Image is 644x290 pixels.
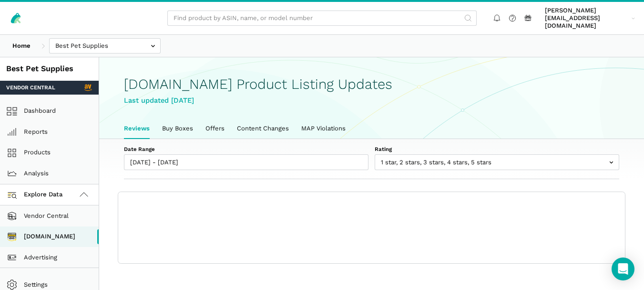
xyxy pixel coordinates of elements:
[6,38,37,54] a: Home
[199,118,231,139] a: Offers
[124,76,619,92] h1: [DOMAIN_NAME] Product Listing Updates
[49,38,161,54] input: Best Pet Supplies
[375,145,619,153] label: Rating
[542,5,638,32] a: [PERSON_NAME][EMAIL_ADDRESS][DOMAIN_NAME]
[231,118,295,139] a: Content Changes
[6,84,55,91] span: Vendor Central
[124,95,619,106] div: Last updated [DATE]
[375,154,619,170] input: 1 star, 2 stars, 3 stars, 4 stars, 5 stars
[167,11,477,26] input: Find product by ASIN, name, or model number
[6,64,92,75] div: Best Pet Supplies
[156,118,199,139] a: Buy Boxes
[10,189,63,201] span: Explore Data
[545,7,628,30] span: [PERSON_NAME][EMAIL_ADDRESS][DOMAIN_NAME]
[295,118,352,139] a: MAP Violations
[124,145,368,153] label: Date Range
[118,118,156,139] a: Reviews
[612,258,634,280] div: Open Intercom Messenger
